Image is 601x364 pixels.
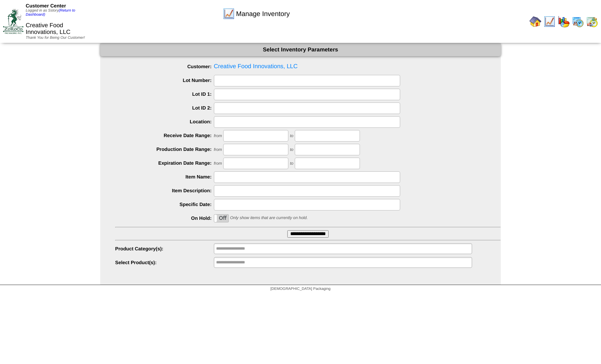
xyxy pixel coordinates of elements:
img: line_graph.gif [544,16,556,28]
span: from [214,134,222,138]
span: from [214,148,222,152]
img: calendarinout.gif [586,16,598,28]
div: OnOff [214,214,229,222]
span: [DEMOGRAPHIC_DATA] Packaging [271,287,330,291]
label: Lot Number: [115,77,214,83]
label: Off [214,215,228,222]
label: Lot ID 1: [115,91,214,97]
label: Expiration Date Range: [115,160,214,166]
span: Thank You for Being Our Customer! [26,36,85,40]
span: Creative Food Innovations, LLC [26,22,70,35]
img: graph.gif [558,16,570,28]
label: Item Description: [115,188,214,193]
label: Item Name: [115,174,214,180]
span: Customer Center [26,3,66,9]
span: Creative Food Innovations, LLC [115,61,501,72]
span: Only show items that are currently on hold. [230,216,307,220]
label: Receive Date Range: [115,133,214,138]
span: from [214,161,222,166]
label: Customer: [115,64,214,69]
label: Specific Date: [115,202,214,207]
label: Location: [115,119,214,124]
span: Manage Inventory [236,10,290,18]
label: Lot ID 2: [115,105,214,111]
img: line_graph.gif [223,8,235,20]
span: to [290,148,293,152]
label: Select Product(s): [115,260,214,265]
span: Logged in as Sstory [26,9,75,17]
label: Product Category(s): [115,246,214,251]
div: Select Inventory Parameters [100,43,501,56]
label: Production Date Range: [115,146,214,152]
span: to [290,134,293,138]
label: On Hold: [115,215,214,221]
img: calendarprod.gif [572,16,584,28]
img: home.gif [529,16,541,28]
img: ZoRoCo_Logo(Green%26Foil)%20jpg.webp [3,9,23,34]
a: (Return to Dashboard) [26,9,75,17]
span: to [290,161,293,166]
